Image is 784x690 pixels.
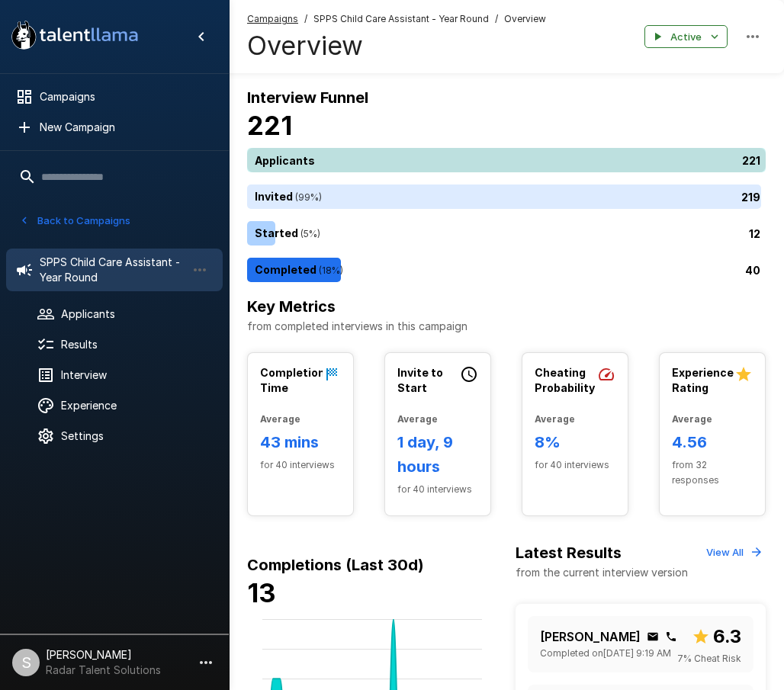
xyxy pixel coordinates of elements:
b: Cheating Probability [535,366,595,394]
b: Interview Funnel [247,88,368,107]
div: Click to copy [665,631,677,643]
span: SPPS Child Care Assistant - Year Round [313,11,489,27]
b: Completions (Last 30d) [247,556,424,574]
button: Active [644,25,728,49]
h6: 1 day, 9 hours [397,430,478,479]
span: Overall score out of 10 [692,622,741,651]
p: 221 [742,152,760,168]
b: Average [535,413,575,425]
b: 221 [247,110,292,141]
u: Campaigns [247,13,298,24]
span: Completed on [DATE] 9:19 AM [540,646,671,661]
b: Average [672,413,712,425]
b: Key Metrics [247,297,336,316]
p: 12 [749,226,760,242]
span: for 40 interviews [397,482,478,497]
b: Average [260,413,300,425]
b: Invite to Start [397,366,443,394]
p: 40 [745,262,760,278]
span: for 40 interviews [260,457,341,473]
b: 13 [247,577,276,608]
h6: 8% [535,430,615,454]
b: Average [397,413,438,425]
div: Click to copy [647,631,659,643]
p: 219 [741,189,760,205]
span: from 32 responses [672,457,753,488]
p: from the current interview version [516,565,688,580]
h6: 4.56 [672,430,753,454]
button: View All [702,541,766,564]
p: from completed interviews in this campaign [247,319,766,334]
span: for 40 interviews [535,457,615,473]
span: / [495,11,498,27]
b: Latest Results [516,544,622,562]
b: 6.3 [713,625,741,647]
p: [PERSON_NAME] [540,627,641,646]
span: Overview [504,11,546,27]
span: / [304,11,307,27]
span: 7 % Cheat Risk [677,651,741,666]
b: Experience Rating [672,366,734,394]
b: Completion Time [260,366,325,394]
h4: Overview [247,30,546,62]
h6: 43 mins [260,430,341,454]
